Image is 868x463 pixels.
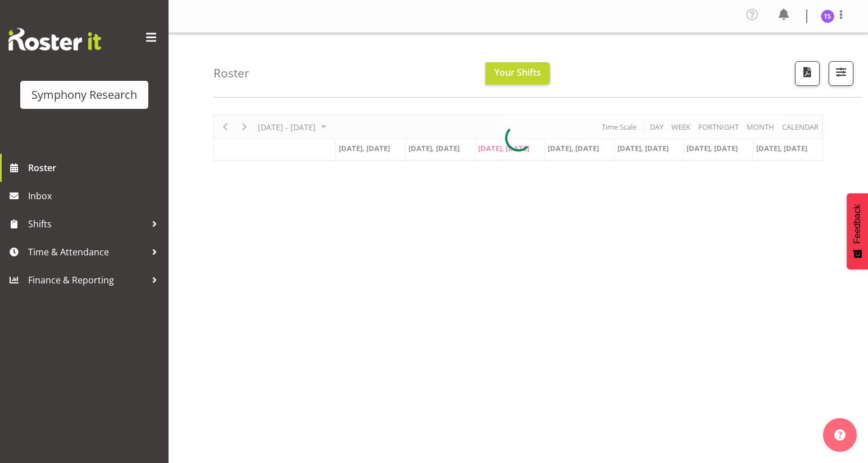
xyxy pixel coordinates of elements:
[28,272,146,288] span: Finance & Reporting
[28,159,163,176] span: Roster
[795,61,820,86] button: Download a PDF of the roster according to the set date range.
[834,429,846,441] img: help-xxl-2.png
[485,62,550,85] button: Your Shifts
[31,86,137,103] div: Symphony Research
[28,187,163,204] span: Inbox
[494,66,541,79] span: Your Shifts
[852,204,862,244] span: Feedback
[847,193,868,269] button: Feedback - Show survey
[28,216,146,232] span: Shifts
[829,61,853,86] button: Filter Shifts
[821,10,834,23] img: titi-strickland1975.jpg
[28,244,146,260] span: Time & Attendance
[8,28,101,51] img: Rosterit website logo
[213,67,249,80] h4: Roster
